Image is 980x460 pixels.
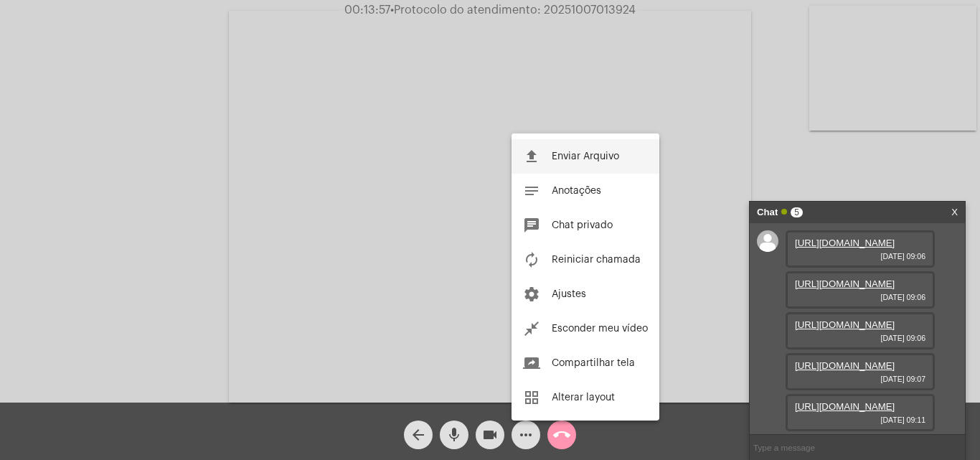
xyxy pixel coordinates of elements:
[523,286,540,303] mat-icon: settings
[552,186,601,196] span: Anotações
[552,289,586,299] span: Ajustes
[552,393,615,403] span: Alterar layout
[552,358,635,368] span: Compartilhar tela
[552,220,613,230] span: Chat privado
[552,151,619,161] span: Enviar Arquivo
[523,217,540,234] mat-icon: chat
[523,389,540,406] mat-icon: grid_view
[523,182,540,200] mat-icon: notes
[523,251,540,268] mat-icon: autorenew
[523,148,540,165] mat-icon: file_upload
[552,255,641,265] span: Reiniciar chamada
[523,355,540,372] mat-icon: screen_share
[552,324,648,334] span: Esconder meu vídeo
[523,320,540,337] mat-icon: close_fullscreen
